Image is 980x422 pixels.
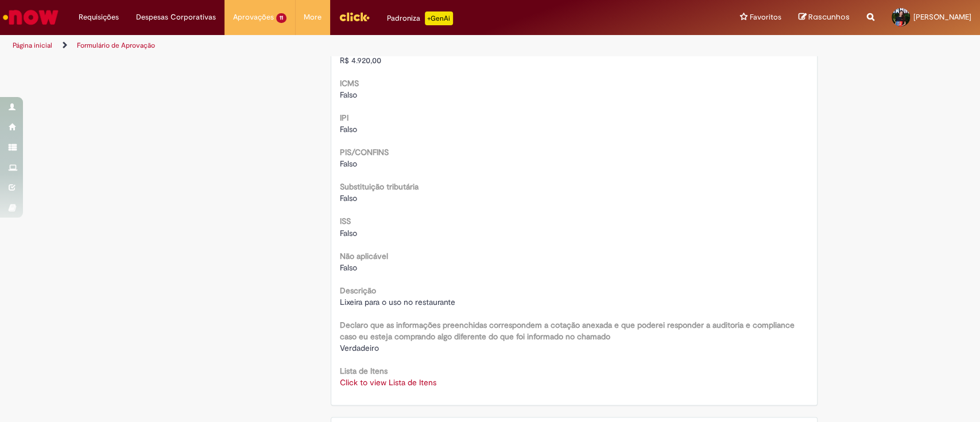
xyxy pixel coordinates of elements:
b: PIS/CONFINS [340,147,389,157]
span: Despesas Corporativas [136,11,216,23]
span: Requisições [79,11,119,23]
span: Lixeira para o uso no restaurante [340,296,455,307]
span: Falso [340,227,357,238]
a: Click to view Lista de Itens [340,377,436,387]
span: Favoritos [750,11,781,23]
span: Falso [340,90,357,100]
span: Falso [340,193,357,203]
a: Formulário de Aprovação [77,41,155,50]
span: Aprovações [233,11,274,23]
a: Página inicial [13,41,52,50]
img: ServiceNow [1,6,60,29]
span: Rascunhos [808,11,850,22]
b: Lista de Itens [340,365,388,375]
div: Padroniza [387,11,453,25]
ul: Trilhas de página [9,35,645,56]
span: More [304,11,321,23]
a: Rascunhos [799,12,850,23]
b: ISS [340,216,351,226]
p: +GenAi [425,11,453,25]
span: Falso [340,262,357,272]
span: R$ 4.920,00 [340,55,381,65]
b: Declaro que as informações preenchidas correspondem a cotação anexada e que poderei responder a a... [340,319,795,341]
span: Verdadeiro [340,342,379,353]
span: [PERSON_NAME] [913,12,971,22]
b: Descrição [340,285,376,295]
span: 11 [276,13,286,23]
b: IPI [340,113,348,123]
b: ICMS [340,78,359,88]
img: click_logo_yellow_360x200.png [339,8,370,25]
span: Falso [340,158,357,169]
b: Substituição tributária [340,181,419,192]
span: Falso [340,124,357,134]
b: Não aplicável [340,250,388,261]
